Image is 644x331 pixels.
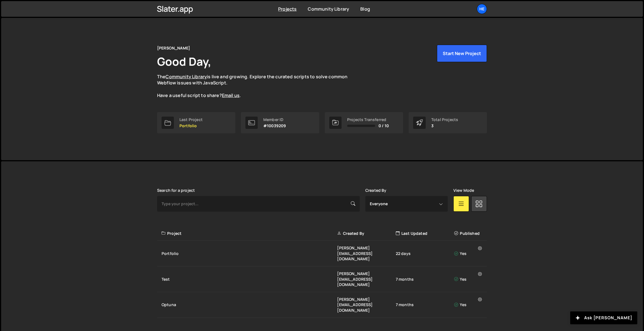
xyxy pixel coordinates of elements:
div: Projects Transferred [347,117,389,122]
input: Type your project... [157,196,360,212]
div: Optuna [162,302,337,308]
div: Created By [337,231,396,236]
h1: Good Day, [157,54,211,69]
div: 7 months [396,302,454,308]
a: Community Library [165,74,207,80]
a: Email us [222,92,240,98]
a: Portfolio [PERSON_NAME][EMAIL_ADDRESS][DOMAIN_NAME] 22 days Yes [157,241,487,266]
div: Published [454,231,484,236]
div: [PERSON_NAME] [157,45,190,51]
div: Yes [454,276,484,282]
div: Total Projects [431,117,458,122]
p: Portfolio [179,124,203,128]
a: He [477,4,487,14]
div: [PERSON_NAME][EMAIL_ADDRESS][DOMAIN_NAME] [337,245,396,262]
a: Last Project Portfolio [157,112,235,133]
p: The is live and growing. Explore the curated scripts to solve common Webflow issues with JavaScri... [157,74,358,99]
div: Yes [454,251,484,256]
a: Blog [360,6,370,12]
label: Search for a project [157,188,195,193]
div: [PERSON_NAME][EMAIL_ADDRESS][DOMAIN_NAME] [337,297,396,313]
div: 22 days [396,251,454,256]
p: 3 [431,124,458,128]
div: Last Updated [396,231,454,236]
div: Portfolio [162,251,337,256]
a: Projects [278,6,297,12]
div: Yes [454,302,484,308]
div: Project [162,231,337,236]
label: Created By [365,188,387,193]
a: Community Library [308,6,349,12]
a: Test [PERSON_NAME][EMAIL_ADDRESS][DOMAIN_NAME] 7 months Yes [157,266,487,292]
div: Member ID [263,117,286,122]
span: 0 / 10 [378,124,389,128]
p: #10039209 [263,124,286,128]
button: Start New Project [437,45,487,62]
div: 7 months [396,276,454,282]
div: [PERSON_NAME][EMAIL_ADDRESS][DOMAIN_NAME] [337,271,396,287]
label: View Mode [453,188,474,193]
div: Test [162,276,337,282]
button: Ask [PERSON_NAME] [570,311,637,324]
div: Last Project [179,117,203,122]
a: Optuna [PERSON_NAME][EMAIL_ADDRESS][DOMAIN_NAME] 7 months Yes [157,292,487,318]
